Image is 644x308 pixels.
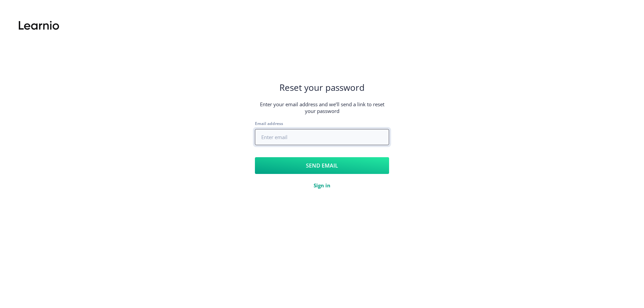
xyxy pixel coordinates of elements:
[19,19,59,32] img: Learnio.svg
[314,182,330,189] a: Sign in
[279,82,365,93] h4: Reset your password
[255,157,389,174] button: Send email
[255,129,389,145] input: Enter email
[255,121,283,126] label: Email address
[255,101,389,114] p: Enter your email address and we’ll send a link to reset your password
